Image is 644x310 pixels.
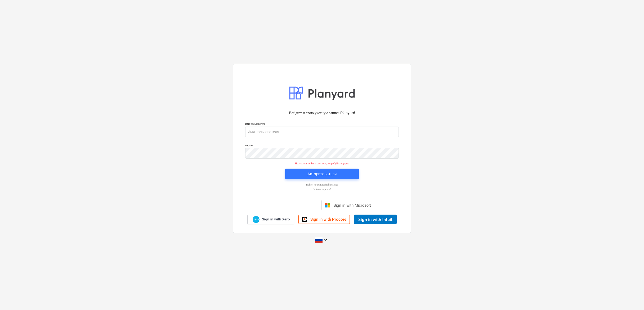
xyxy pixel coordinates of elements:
[267,199,320,211] iframe: Кнопка "Увійти через Google"
[333,203,371,207] span: Sign in with Microsoft
[310,217,346,222] span: Sign in with Procore
[323,237,329,243] i: keyboard_arrow_down
[253,216,260,223] img: Xero logo
[242,162,402,165] p: Не удалось войти в систему, попробуйте еще раз
[245,110,399,116] p: Войдите в свою учетную запись Planyard
[298,215,350,224] a: Sign in with Procore
[243,183,401,186] a: Войти по волшебной ссылке
[245,122,399,127] p: Имя пользователя
[307,170,337,177] div: Авторизоваться
[247,215,294,224] a: Sign in with Xero
[245,144,399,148] p: пароль
[262,217,290,222] span: Sign in with Xero
[270,199,317,211] div: Увійти через Google (відкриється в новій вкладці)
[243,187,401,191] a: Забыли пароль?
[325,202,330,208] img: Microsoft logo
[285,169,359,179] button: Авторизоваться
[245,127,399,137] input: Имя пользователя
